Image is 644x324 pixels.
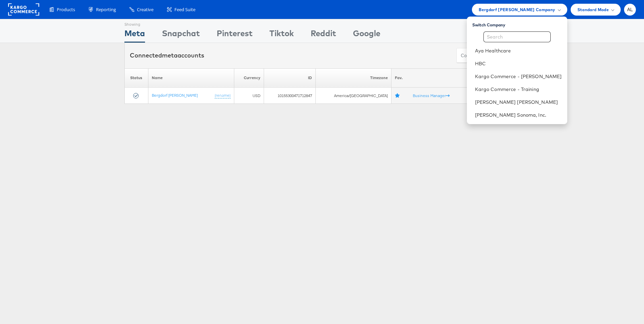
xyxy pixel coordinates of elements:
td: America/[GEOGRAPHIC_DATA] [315,88,391,104]
th: Name [148,68,234,88]
a: [PERSON_NAME] Sonoma, Inc. [475,112,562,118]
td: USD [234,88,264,104]
th: Currency [234,68,264,88]
div: Tiktok [269,27,294,43]
div: Switch Company [472,19,567,28]
td: 10155300471712847 [264,88,315,104]
span: Bergdorf [PERSON_NAME] Company [479,6,555,13]
a: Kargo Commerce - Training [475,86,562,93]
span: meta [162,51,177,59]
a: HBC [475,60,562,67]
span: Feed Suite [174,6,195,13]
div: Meta [124,27,145,43]
div: Reddit [311,27,336,43]
button: ConnectmetaAccounts [456,48,515,63]
th: Status [124,68,148,88]
span: Products [57,6,75,13]
th: Timezone [315,68,391,88]
a: Kargo Commerce - [PERSON_NAME] [475,73,562,80]
span: AL [627,7,633,12]
div: Pinterest [217,27,253,43]
span: Reporting [96,6,116,13]
div: Google [353,27,380,43]
th: ID [264,68,315,88]
div: Showing [124,19,145,27]
a: [PERSON_NAME] [PERSON_NAME] [475,99,562,106]
div: Connected accounts [130,51,204,60]
input: Search [483,31,551,42]
a: Business Manager [413,93,450,98]
span: Standard Mode [577,6,609,13]
a: Bergdorf [PERSON_NAME] [152,93,198,98]
a: Aya Healthcare [475,47,562,54]
div: Snapchat [162,27,200,43]
span: Creative [137,6,153,13]
a: (rename) [215,93,231,98]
